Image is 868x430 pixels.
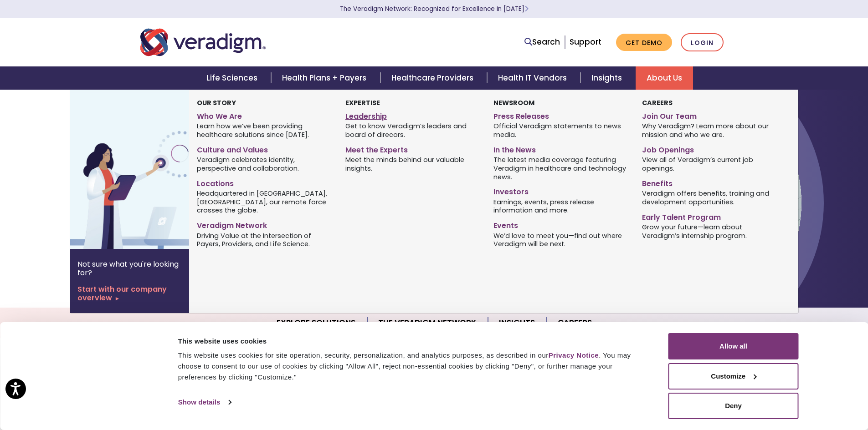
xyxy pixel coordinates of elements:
[493,142,628,155] a: In the News
[642,142,776,155] a: Job Openings
[197,98,236,107] strong: Our Story
[493,155,628,182] span: The latest media coverage featuring Veradigm in healthcare and technology news.
[197,231,331,248] span: Driving Value at the Intersection of Payers, Providers, and Life Science.
[642,121,776,139] span: Why Veradigm? Learn more about our mission and who we are.
[493,121,628,139] span: Official Veradigm statements to news media.
[493,197,628,215] span: Earnings, events, press release information and more.
[197,188,331,215] span: Headquartered in [GEOGRAPHIC_DATA], [GEOGRAPHIC_DATA], our remote force crosses the globe.
[524,36,560,48] a: Search
[616,34,672,51] a: Get Demo
[197,142,331,155] a: Culture and Values
[345,121,480,139] span: Get to know Veradigm’s leaders and board of direcors.
[197,218,331,231] a: Veradigm Network
[197,121,331,139] span: Learn how we’ve been providing healthcare solutions since [DATE].
[493,218,628,231] a: Events
[70,90,217,249] img: Vector image of Veradigm’s Story
[668,333,799,359] button: Allow all
[668,393,799,419] button: Deny
[140,27,266,57] img: Veradigm logo
[493,231,628,248] span: We’d love to meet you—find out where Veradigm will be next.
[345,98,380,107] strong: Expertise
[493,184,628,197] a: Investors
[570,36,601,47] a: Support
[77,260,182,277] p: Not sure what you're looking for?
[271,66,380,90] a: Health Plans + Payers
[636,66,693,90] a: About Us
[681,33,724,52] a: Login
[580,66,636,90] a: Insights
[642,108,776,121] a: Join Our Team
[642,176,776,189] a: Benefits
[197,176,331,189] a: Locations
[340,5,529,13] a: The Veradigm Network: Recognized for Excellence in [DATE]Learn More
[197,108,331,121] a: Who We Are
[345,108,480,121] a: Leadership
[668,363,799,390] button: Customize
[178,395,231,409] a: Show details
[642,222,776,240] span: Grow your future—learn about Veradigm’s internship program.
[642,209,776,223] a: Early Talent Program
[493,98,534,107] strong: Newsroom
[487,66,580,90] a: Health IT Vendors
[549,351,599,359] a: Privacy Notice
[524,5,529,13] span: Learn More
[642,98,673,107] strong: Careers
[178,350,648,383] div: This website uses cookies for site operation, security, personalization, and analytics purposes, ...
[380,66,487,90] a: Healthcare Providers
[642,155,776,173] span: View all of Veradigm’s current job openings.
[197,155,331,173] span: Veradigm celebrates identity, perspective and collaboration.
[195,66,271,90] a: Life Sciences
[77,285,182,302] a: Start with our company overview
[493,108,628,121] a: Press Releases
[642,188,776,206] span: Veradigm offers benefits, training and development opportunities.
[178,336,648,347] div: This website uses cookies
[345,155,480,173] span: Meet the minds behind our valuable insights.
[345,142,480,155] a: Meet the Experts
